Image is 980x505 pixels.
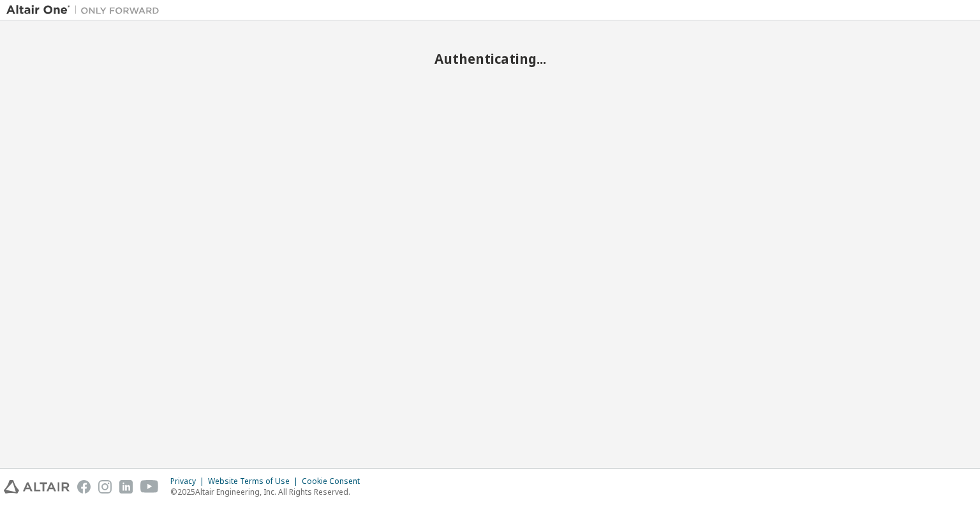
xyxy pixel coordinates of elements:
[77,480,91,494] img: facebook.svg
[119,480,133,494] img: linkedin.svg
[6,50,974,67] h2: Authenticating...
[208,476,302,486] div: Website Terms of Use
[4,480,70,494] img: altair_logo.svg
[98,480,112,494] img: instagram.svg
[140,480,159,494] img: youtube.svg
[302,476,367,486] div: Cookie Consent
[6,4,166,17] img: Altair One
[170,486,367,497] p: © 2025 Altair Engineering, Inc. All Rights Reserved.
[170,476,208,486] div: Privacy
